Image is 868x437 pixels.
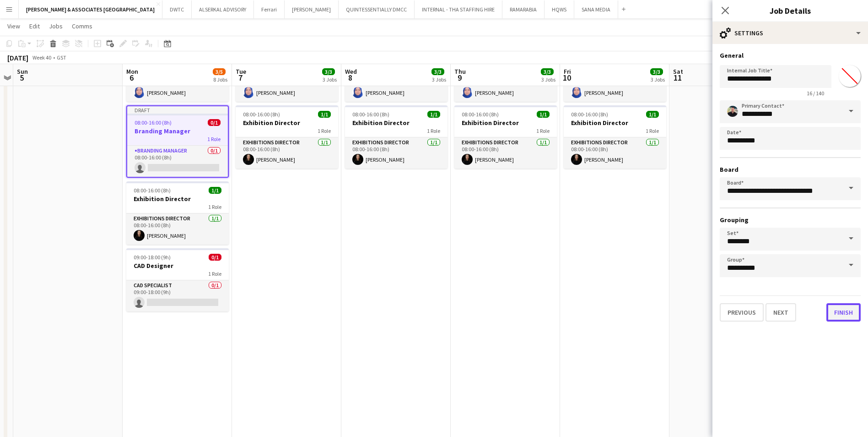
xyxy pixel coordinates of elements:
span: Wed [345,67,357,76]
span: 5 [16,72,28,83]
span: 1/1 [537,111,550,118]
span: 1 Role [208,270,221,277]
span: Edit [29,22,40,30]
span: 08:00-16:00 (8h) [135,119,172,126]
app-job-card: Draft08:00-16:00 (8h)0/1Branding Manager1 RoleBranding Manager0/108:00-16:00 (8h) [126,105,229,178]
button: HQWS [545,0,574,18]
app-card-role: Exhibitions Director1/108:00-16:00 (8h)[PERSON_NAME] [236,137,338,169]
span: Sun [17,67,28,76]
a: View [4,20,24,32]
span: 8 [344,72,357,83]
button: SANA MEDIA [574,0,618,18]
span: 3/3 [322,68,335,75]
app-card-role: CAD Specialist0/109:00-18:00 (9h) [126,280,229,311]
span: 08:00-16:00 (8h) [243,111,280,118]
button: INTERNAL - THA STAFFING HIRE [415,0,502,18]
app-job-card: 08:00-16:00 (8h)1/1Exhibition Director1 RoleExhibitions Director1/108:00-16:00 (8h)[PERSON_NAME] [454,105,557,169]
app-job-card: 09:00-18:00 (9h)0/1CAD Designer1 RoleCAD Specialist0/109:00-18:00 (9h) [126,248,229,311]
button: RAMARABIA [502,0,545,18]
app-card-role: Exhibitions Director1/108:00-16:00 (8h)[PERSON_NAME] [126,213,229,245]
span: 1 Role [646,127,659,134]
app-card-role: Exhibitions Director1/108:00-16:00 (8h)[PERSON_NAME] [454,137,557,169]
button: Ferrari [254,0,285,18]
span: 9 [453,72,466,83]
span: Sat [673,67,683,76]
span: 3/3 [541,68,554,75]
app-card-role: Business Development Manager1/108:00-16:00 (8h)[PERSON_NAME] [236,71,338,102]
app-card-role: Exhibitions Director1/108:00-16:00 (8h)[PERSON_NAME] [564,137,666,169]
h3: Job Details [712,5,868,16]
span: 1/1 [646,111,659,118]
button: [PERSON_NAME] [285,0,339,18]
span: 1 Role [318,127,331,134]
span: 6 [125,72,138,83]
span: 1 Role [536,127,550,134]
span: 1/1 [318,111,331,118]
app-job-card: 08:00-16:00 (8h)1/1Exhibition Director1 RoleExhibitions Director1/108:00-16:00 (8h)[PERSON_NAME] [345,105,447,169]
span: Fri [564,67,571,76]
span: 1/1 [427,111,440,118]
app-card-role: Business Development Manager1/108:00-16:00 (8h)[PERSON_NAME] [345,71,447,102]
div: Draft [127,106,228,114]
div: [DATE] [7,53,28,62]
span: 1 Role [207,136,221,142]
div: 8 Jobs [213,76,227,83]
div: 3 Jobs [541,76,555,83]
button: QUINTESSENTIALLY DMCC [339,0,415,18]
span: 11 [672,72,683,83]
span: Jobs [49,22,63,30]
span: Week 40 [30,54,53,61]
button: Previous [720,303,764,322]
span: 1/1 [209,187,221,194]
h3: Exhibition Director [345,119,447,127]
button: Finish [826,303,861,322]
app-job-card: 08:00-16:00 (8h)1/1Exhibition Director1 RoleExhibitions Director1/108:00-16:00 (8h)[PERSON_NAME] [236,105,338,169]
button: DWTC [162,0,192,18]
a: Jobs [45,20,66,32]
h3: Exhibition Director [236,119,338,127]
span: 08:00-16:00 (8h) [571,111,608,118]
div: 3 Jobs [323,76,337,83]
span: 08:00-16:00 (8h) [352,111,389,118]
div: GST [57,54,66,61]
button: ALSERKAL ADVISORY [192,0,254,18]
h3: Exhibition Director [126,195,229,203]
span: View [7,22,20,30]
span: 09:00-18:00 (9h) [134,254,171,261]
div: 3 Jobs [432,76,446,83]
span: 3/5 [213,68,226,75]
span: 10 [562,72,571,83]
span: 3/3 [431,68,444,75]
div: Settings [712,22,868,44]
span: 08:00-16:00 (8h) [134,187,171,194]
app-card-role: Exhibitions Director1/108:00-16:00 (8h)[PERSON_NAME] [345,137,447,169]
h3: Branding Manager [127,127,228,135]
h3: General [720,51,861,60]
span: 0/1 [208,119,221,126]
span: 16 / 140 [799,90,831,97]
a: Edit [26,20,43,32]
div: 08:00-16:00 (8h)1/1Exhibition Director1 RoleExhibitions Director1/108:00-16:00 (8h)[PERSON_NAME] [564,105,666,169]
span: Mon [126,67,138,76]
span: 0/1 [209,254,221,261]
span: Thu [454,67,466,76]
h3: Exhibition Director [454,119,557,127]
button: [PERSON_NAME] & ASSOCIATES [GEOGRAPHIC_DATA] [19,0,162,18]
app-card-role: Business Development Manager1/108:00-16:00 (8h)[PERSON_NAME] [564,71,666,102]
app-job-card: 08:00-16:00 (8h)1/1Exhibition Director1 RoleExhibitions Director1/108:00-16:00 (8h)[PERSON_NAME] [126,181,229,245]
h3: Exhibition Director [564,119,666,127]
span: Comms [72,22,92,30]
h3: Grouping [720,216,861,224]
h3: Board [720,165,861,174]
app-card-role: Business Development Manager1/108:00-16:00 (8h)[PERSON_NAME] [126,71,229,102]
span: 7 [234,72,246,83]
span: Tue [236,67,246,76]
span: 3/3 [650,68,663,75]
button: Next [766,303,796,322]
